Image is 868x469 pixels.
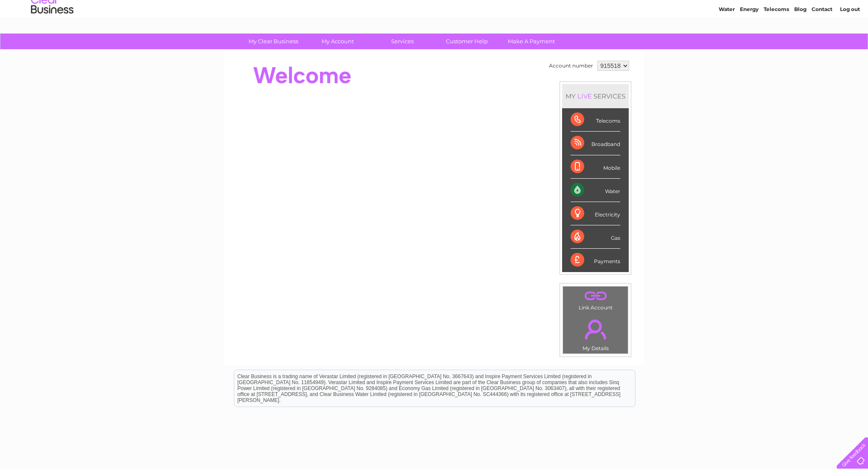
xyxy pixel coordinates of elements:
div: Telecoms [571,108,620,132]
td: My Details [563,312,628,354]
a: Energy [740,36,759,42]
div: Gas [571,225,620,249]
a: . [565,289,626,303]
a: Make A Payment [496,34,566,49]
a: . [565,315,626,344]
div: Payments [571,249,620,272]
a: Log out [840,36,860,42]
a: Telecoms [764,36,789,42]
div: Electricity [571,202,620,225]
a: Contact [812,36,832,42]
a: Services [367,34,437,49]
td: Account number [547,59,595,73]
div: MY SERVICES [562,84,629,108]
a: My Account [303,34,373,49]
a: 0333 014 3131 [708,4,767,15]
div: Water [571,179,620,202]
div: Clear Business is a trading name of Verastar Limited (registered in [GEOGRAPHIC_DATA] No. 3667643... [234,5,635,41]
div: Broadband [571,132,620,155]
a: Blog [794,36,806,42]
a: Water [719,36,735,42]
a: My Clear Business [238,34,308,49]
a: Customer Help [432,34,502,49]
div: LIVE [576,92,594,100]
img: logo.png [31,22,74,48]
div: Mobile [571,155,620,179]
td: Link Account [563,286,628,313]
